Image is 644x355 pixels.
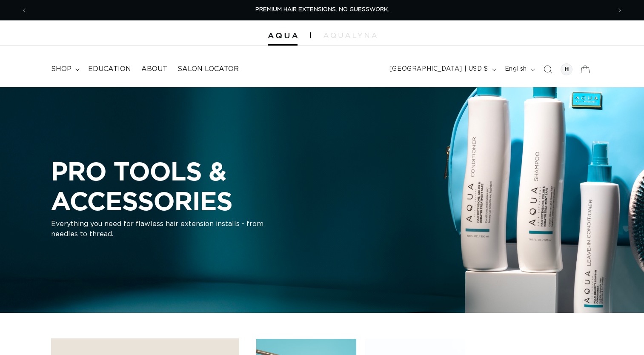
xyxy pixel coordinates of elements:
button: Next announcement [610,2,629,18]
a: About [136,60,172,79]
a: Education [83,60,136,79]
span: About [141,65,167,74]
h2: PRO TOOLS & ACCESSORIES [51,156,375,215]
a: Salon Locator [172,60,244,79]
summary: shop [46,60,83,79]
img: Aqua Hair Extensions [268,33,298,39]
button: [GEOGRAPHIC_DATA] | USD $ [384,61,500,77]
span: Salon Locator [177,65,239,74]
img: aqualyna.com [323,33,377,38]
p: Everything you need for flawless hair extension installs - from needles to thread. [51,219,264,240]
span: [GEOGRAPHIC_DATA] | USD $ [389,65,488,74]
button: English [500,61,538,77]
span: Education [88,65,131,74]
span: English [505,65,527,74]
span: shop [51,65,72,74]
summary: Search [538,60,557,79]
span: PREMIUM HAIR EXTENSIONS. NO GUESSWORK. [255,7,389,12]
button: Previous announcement [15,2,34,18]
